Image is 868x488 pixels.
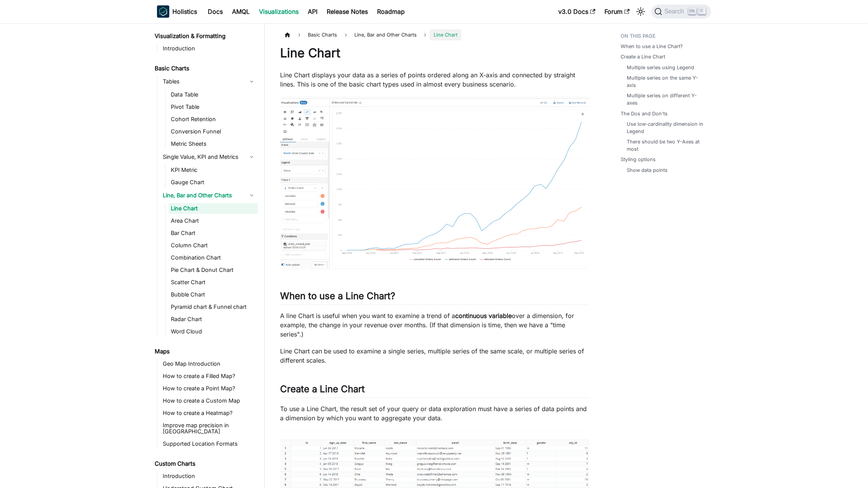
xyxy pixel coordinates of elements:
h2: When to use a Line Chart? [280,290,590,305]
p: A line Chart is useful when you want to examine a trend of a over a dimension, for example, the c... [280,311,590,339]
a: Maps [152,346,258,357]
a: When to use a Line Chart? [621,43,683,50]
span: Line Chart [430,29,461,40]
a: KPI Metric [169,165,258,175]
a: Pyramid chart & Funnel chart [169,301,258,312]
a: v3.0 Docs [554,5,600,18]
a: Conversion Funnel [169,126,258,137]
a: Pivot Table [169,102,258,112]
p: To use a Line Chart, the result set of your query or data exploration must have a series of data ... [280,404,590,423]
a: Roadmap [372,5,409,18]
a: Single Value, KPI and Metrics [160,151,258,163]
h2: Create a Line Chart [280,383,590,398]
a: Cohort Retention [169,114,258,125]
a: How to create a Filled Map? [160,371,258,381]
a: Radar Chart [169,314,258,325]
a: Line Chart [169,203,258,214]
p: Line Chart displays your data as a series of points ordered along an X-axis and connected by stra... [280,70,590,89]
a: Data Table [169,89,258,100]
a: Area Chart [169,215,258,226]
a: Styling options [621,156,656,163]
a: There should be two Y-Axes at most [627,138,703,153]
a: Forum [600,5,634,18]
a: Use low-cardinality dimension in Legend [627,120,703,135]
a: Show data points [627,167,668,174]
a: Introduction [160,471,258,481]
nav: Breadcrumbs [280,29,590,40]
span: Search [662,8,689,15]
a: API [303,5,322,18]
a: Column Chart [169,240,258,251]
a: Line, Bar and Other Charts [160,189,258,202]
a: Word Cloud [169,326,258,337]
a: The Dos and Don'ts [621,110,668,117]
a: Supported Location Formats [160,438,258,449]
a: Pie Chart & Donut Chart [169,265,258,275]
a: Basic Charts [152,63,258,74]
button: Switch between dark and light mode (currently light mode) [634,5,647,18]
strong: continuous variable [455,312,512,320]
a: Multiple series using Legend [627,64,694,71]
a: Improve map precision in [GEOGRAPHIC_DATA] [160,420,258,437]
a: Bubble Chart [169,289,258,300]
a: Bar Chart [169,228,258,238]
a: Introduction [160,43,258,54]
a: Create a Line Chart [621,53,665,60]
a: HolisticsHolistics [157,5,197,18]
p: Line Chart can be used to examine a single series, multiple series of the same scale, or multiple... [280,346,590,365]
a: Metric Sheets [169,138,258,149]
img: Holistics [157,5,169,18]
a: Home page [280,29,295,40]
a: Docs [203,5,227,18]
nav: Docs sidebar [149,23,265,488]
button: Search (Ctrl+K) [651,5,711,18]
a: Tables [160,75,258,88]
b: Holistics [172,7,197,16]
a: Visualization & Formatting [152,31,258,42]
a: Visualizations [254,5,303,18]
a: Geo Map Introduction [160,358,258,369]
a: Multiple series on the same Y-axis [627,74,703,89]
a: AMQL [227,5,254,18]
a: How to create a Heatmap? [160,408,258,418]
a: Gauge Chart [169,177,258,188]
h1: Line Chart [280,45,590,61]
a: Combination Chart [169,252,258,263]
a: Release Notes [322,5,372,18]
a: Custom Charts [152,458,258,469]
kbd: K [698,8,706,15]
a: How to create a Point Map? [160,383,258,394]
a: Scatter Chart [169,277,258,288]
span: Basic Charts [304,29,341,40]
a: Multiple series on different Y-axes [627,92,703,107]
span: Line, Bar and Other Charts [351,29,421,40]
a: How to create a Custom Map [160,395,258,406]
